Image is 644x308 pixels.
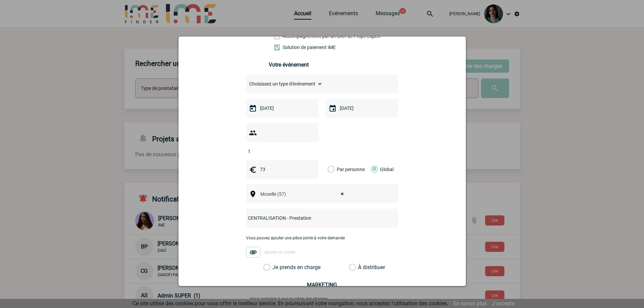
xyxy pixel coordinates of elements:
[258,189,351,199] span: Moselle (57)
[258,104,305,113] input: Date de début
[258,165,305,174] input: Budget HT
[338,104,385,113] input: Date de fin
[349,264,356,271] label: À distribuer
[274,45,304,50] label: Conformité aux process achat client, Prise en charge de la facturation, Mutualisation de plusieur...
[263,264,275,271] label: Je prends en charge
[371,160,375,179] label: Global
[264,250,295,255] span: Ajouter un fichier
[274,33,304,39] label: Prestation payante
[341,189,344,199] span: ×
[246,214,380,222] input: Nom de l'événement
[248,282,397,288] h3: MARKETING
[246,236,398,240] p: Vous pouvez ajouter une pièce jointe à votre demande
[269,62,375,68] h3: Votre événement
[246,147,310,156] input: Nombre de participants
[328,160,335,179] label: Par personne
